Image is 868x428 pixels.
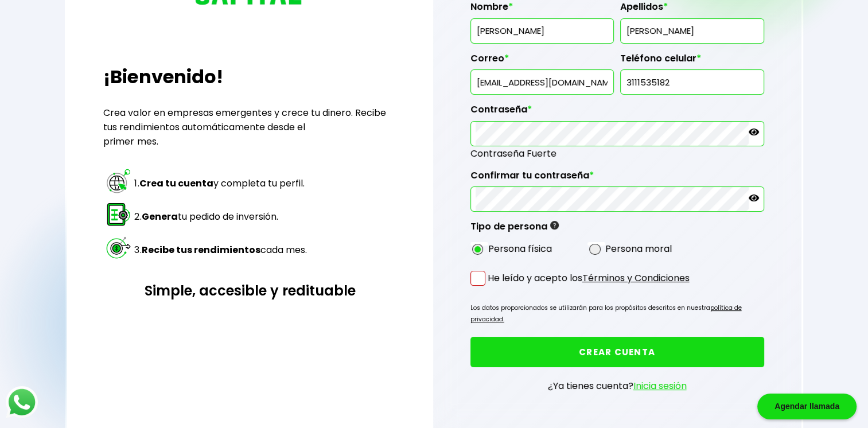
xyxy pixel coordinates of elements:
[550,221,559,229] img: gfR76cHglkPwleuBLjWdxeZVvX9Wp6JBDmjRYY8JYDQn16A2ICN00zLTgIroGa6qie5tIuWH7V3AapTKqzv+oMZsGfMUqL5JM...
[470,104,764,121] label: Contraseña
[105,168,132,194] img: paso 1
[470,221,559,238] label: Tipo de persona
[488,242,552,256] label: Persona física
[134,200,307,232] td: 2. tu pedido de inversión.
[620,53,764,70] label: Teléfono celular
[605,242,672,256] label: Persona moral
[6,386,38,418] img: logos_whatsapp-icon.242b2217.svg
[103,63,396,91] h2: ¡Bienvenido!
[476,70,609,94] input: inversionista@gmail.com
[582,271,690,285] a: Términos y Condiciones
[633,379,687,392] a: Inicia sesión
[134,167,307,199] td: 1. y completa tu perfil.
[470,337,764,367] button: CREAR CUENTA
[625,70,759,94] input: 10 dígitos
[103,281,396,301] h3: Simple, accesible y redituable
[488,271,690,285] p: He leído y acepto los
[620,1,764,18] label: Apellidos
[139,177,213,190] strong: Crea tu cuenta
[141,243,260,256] strong: Recibe tus rendimientos
[470,53,614,70] label: Correo
[105,201,132,228] img: paso 2
[105,234,132,261] img: paso 3
[470,146,764,161] span: Contraseña Fuerte
[757,394,857,419] div: Agendar llamada
[470,170,764,187] label: Confirmar tu contraseña
[470,1,614,18] label: Nombre
[103,106,396,149] p: Crea valor en empresas emergentes y crece tu dinero. Recibe tus rendimientos automáticamente desd...
[470,302,764,325] p: Los datos proporcionados se utilizarán para los propósitos descritos en nuestra
[141,210,177,223] strong: Genera
[470,304,742,324] a: política de privacidad.
[548,379,687,393] p: ¿Ya tienes cuenta?
[134,234,307,266] td: 3. cada mes.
